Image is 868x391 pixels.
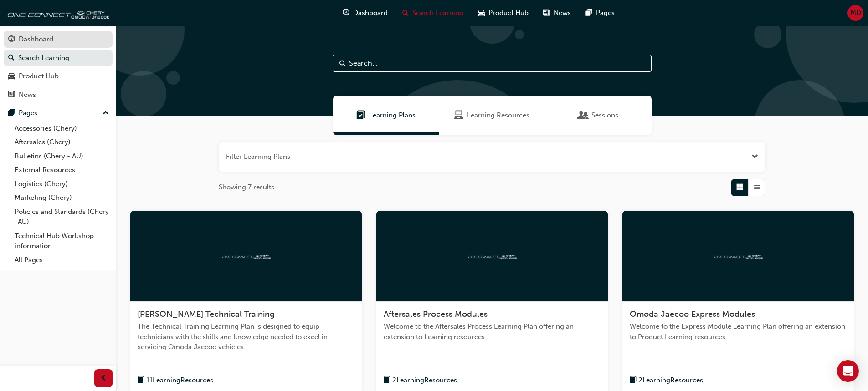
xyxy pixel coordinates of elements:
a: Product Hub [4,68,113,85]
span: guage-icon [343,7,349,19]
button: book-icon2LearningResources [384,375,457,386]
span: 2 Learning Resources [392,375,457,386]
button: book-icon11LearningResources [138,375,213,386]
a: Dashboard [4,31,113,48]
button: MD [847,5,863,21]
span: Search [339,58,346,69]
span: search-icon [8,54,15,62]
span: Learning Plans [356,110,365,121]
input: Search... [333,55,652,72]
span: pages-icon [586,7,592,19]
a: news-iconNews [536,4,578,22]
span: Sessions [591,110,618,121]
span: news-icon [8,91,15,99]
img: oneconnect [713,251,763,260]
a: Search Learning [4,50,113,66]
a: pages-iconPages [578,4,622,22]
a: Bulletins (Chery - AU) [11,149,113,163]
button: Open the filter [751,152,758,162]
span: up-icon [103,107,109,119]
span: pages-icon [8,109,15,117]
button: Pages [4,105,113,122]
span: 2 Learning Resources [638,375,703,386]
img: oneconnect [221,251,271,260]
span: book-icon [138,375,144,386]
span: Showing 7 results [219,182,274,193]
span: Search Learning [412,8,463,18]
div: Product Hub [19,71,59,81]
div: Dashboard [19,34,53,45]
span: Sessions [579,110,588,121]
a: Learning ResourcesLearning Resources [439,96,545,135]
button: DashboardSearch LearningProduct HubNews [4,29,113,105]
button: book-icon2LearningResources [630,375,703,386]
span: News [554,8,571,18]
a: SessionsSessions [545,96,652,135]
span: Product Hub [488,8,529,18]
span: car-icon [8,72,15,81]
span: search-icon [402,7,409,19]
span: prev-icon [100,373,107,384]
span: The Technical Training Learning Plan is designed to equip technicians with the skills and knowled... [138,321,354,352]
span: Learning Plans [369,110,416,121]
span: car-icon [478,7,485,19]
img: oneconnect [467,251,517,260]
a: Marketing (Chery) [11,191,113,205]
span: MD [850,8,861,18]
a: Learning PlansLearning Plans [333,96,439,135]
a: Logistics (Chery) [11,177,113,191]
a: Accessories (Chery) [11,122,113,136]
span: book-icon [630,375,637,386]
a: External Resources [11,163,113,177]
div: Open Intercom Messenger [837,360,859,382]
div: News [19,90,36,100]
a: All Pages [11,253,113,267]
span: Welcome to the Aftersales Process Learning Plan offering an extension to Learning resources. [384,321,601,342]
span: Pages [596,8,615,18]
a: search-iconSearch Learning [395,4,471,22]
a: News [4,86,113,103]
a: Policies and Standards (Chery -AU) [11,205,113,229]
span: Learning Resources [467,110,529,121]
span: [PERSON_NAME] Technical Training [138,309,275,319]
span: Omoda Jaecoo Express Modules [630,309,755,319]
span: Aftersales Process Modules [384,309,488,319]
span: book-icon [384,375,390,386]
img: oneconnect [5,4,109,22]
span: news-icon [543,7,550,19]
a: guage-iconDashboard [335,4,395,22]
span: guage-icon [8,36,15,44]
span: List [754,182,760,193]
span: Welcome to the Express Module Learning Plan offering an extension to Product Learning resources. [630,321,847,342]
div: Pages [19,108,37,118]
span: 11 Learning Resources [146,375,213,386]
span: Dashboard [353,8,388,18]
a: car-iconProduct Hub [471,4,536,22]
a: Technical Hub Workshop information [11,229,113,253]
span: Learning Resources [454,110,463,121]
span: Grid [736,182,743,193]
a: Aftersales (Chery) [11,135,113,149]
